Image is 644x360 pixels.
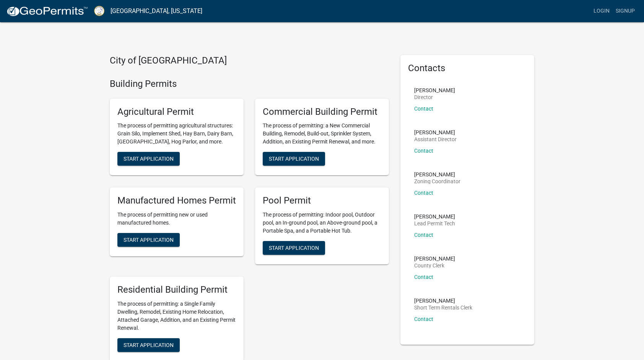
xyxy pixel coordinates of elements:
[124,156,174,162] span: Start Application
[414,137,457,142] p: Assistant Director
[590,4,613,18] a: Login
[117,300,236,332] p: The process of permitting: a Single Family Dwelling, Remodel, Existing Home Relocation, Attached ...
[414,106,433,112] a: Contact
[414,256,455,261] p: [PERSON_NAME]
[414,88,455,93] p: [PERSON_NAME]
[414,179,460,184] p: Zoning Coordinator
[613,4,638,18] a: Signup
[117,233,180,247] button: Start Application
[269,245,319,251] span: Start Application
[263,211,381,235] p: The process of permitting: Indoor pool, Outdoor pool, an In-ground pool, an Above-ground pool, a ...
[117,152,180,166] button: Start Application
[117,106,236,117] h5: Agricultural Permit
[408,63,527,74] h5: Contacts
[263,106,381,117] h5: Commercial Building Permit
[263,241,325,255] button: Start Application
[124,342,174,348] span: Start Application
[117,122,236,146] p: The process of permitting agricultural structures: Grain Silo, Implement Shed, Hay Barn, Dairy Ba...
[414,190,433,196] a: Contact
[117,211,236,227] p: The process of permitting new or used manufactured homes.
[414,94,455,100] p: Director
[110,78,389,90] h4: Building Permits
[269,156,319,162] span: Start Application
[414,316,433,322] a: Contact
[117,338,180,352] button: Start Application
[263,195,381,206] h5: Pool Permit
[414,298,472,303] p: [PERSON_NAME]
[117,195,236,206] h5: Manufactured Homes Permit
[414,172,460,177] p: [PERSON_NAME]
[124,237,174,243] span: Start Application
[263,152,325,166] button: Start Application
[414,263,455,268] p: County Clerk
[414,305,472,310] p: Short Term Rentals Clerk
[414,130,457,135] p: [PERSON_NAME]
[414,232,433,238] a: Contact
[263,122,381,146] p: The process of permitting: a New Commercial Building, Remodel, Build-out, Sprinkler System, Addit...
[117,284,236,295] h5: Residential Building Permit
[414,214,455,219] p: [PERSON_NAME]
[110,55,389,66] h4: City of [GEOGRAPHIC_DATA]
[414,221,455,226] p: Lead Permit Tech
[414,148,433,154] a: Contact
[111,5,202,18] a: [GEOGRAPHIC_DATA], [US_STATE]
[414,274,433,280] a: Contact
[94,6,104,16] img: Putnam County, Georgia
